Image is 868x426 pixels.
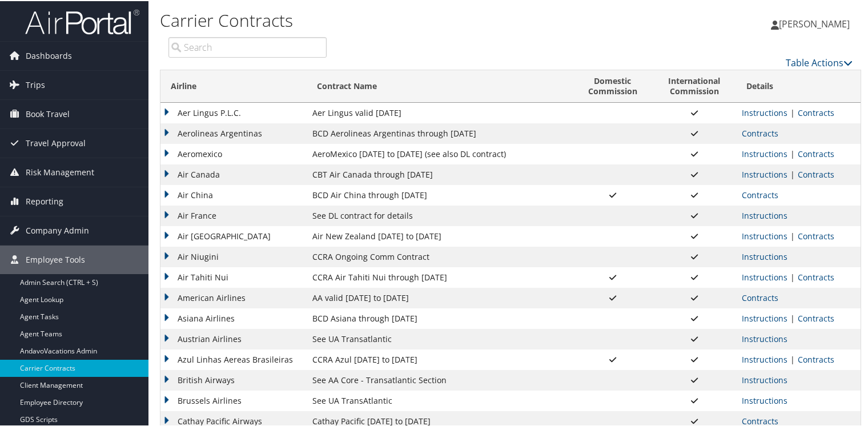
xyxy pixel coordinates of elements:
[307,102,574,122] td: Aer Lingus valid [DATE]
[160,328,307,348] td: Austrian Airlines
[307,69,574,102] th: Contract Name: activate to sort column ascending
[652,69,737,102] th: InternationalCommission: activate to sort column ascending
[742,271,787,282] a: View Ticketing Instructions
[787,312,798,323] span: |
[742,250,787,261] a: View Ticketing Instructions
[160,307,307,328] td: Asiana Airlines
[573,69,652,102] th: DomesticCommission: activate to sort column ascending
[798,271,834,282] a: View Contracts
[160,287,307,307] td: American Airlines
[160,69,307,102] th: Airline: activate to sort column descending
[160,348,307,369] td: Azul Linhas Aereas Brasileiras
[798,353,834,364] a: View Contracts
[26,41,72,69] span: Dashboards
[160,246,307,266] td: Air Niugini
[742,188,778,199] a: View Contracts
[771,6,861,40] a: [PERSON_NAME]
[307,163,574,184] td: CBT Air Canada through [DATE]
[742,312,787,323] a: View Ticketing Instructions
[307,348,574,369] td: CCRA Azul [DATE] to [DATE]
[26,128,86,156] span: Travel Approval
[307,122,574,143] td: BCD Aerolineas Argentinas through [DATE]
[160,7,628,31] h1: Carrier Contracts
[779,17,850,29] span: [PERSON_NAME]
[742,332,787,343] a: View Ticketing Instructions
[160,102,307,122] td: Aer Lingus P.L.C.
[787,230,798,240] span: |
[787,353,798,364] span: |
[307,328,574,348] td: See UA Transatlantic
[787,168,798,179] span: |
[26,186,63,215] span: Reporting
[160,204,307,225] td: Air France
[742,147,787,158] a: View Ticketing Instructions
[742,415,778,425] a: View Contracts
[26,157,94,186] span: Risk Management
[307,225,574,246] td: Air New Zealand [DATE] to [DATE]
[307,246,574,266] td: CCRA Ongoing Comm Contract
[742,168,787,179] a: View Ticketing Instructions
[26,99,70,127] span: Book Travel
[736,69,861,102] th: Details: activate to sort column ascending
[307,184,574,204] td: BCD Air China through [DATE]
[160,266,307,287] td: Air Tahiti Nui
[742,230,787,240] a: View Ticketing Instructions
[160,163,307,184] td: Air Canada
[798,230,834,240] a: View Contracts
[25,7,139,34] img: airportal-logo.png
[160,143,307,163] td: Aeromexico
[742,394,787,405] a: View Ticketing Instructions
[307,369,574,389] td: See AA Core - Transatlantic Section
[26,70,45,98] span: Trips
[160,369,307,389] td: British Airways
[798,106,834,117] a: View Contracts
[742,106,787,117] a: View Ticketing Instructions
[742,209,787,220] a: View Ticketing Instructions
[26,244,85,273] span: Employee Tools
[742,373,787,384] a: View Ticketing Instructions
[307,204,574,225] td: See DL contract for details
[307,389,574,410] td: See UA TransAtlantic
[798,168,834,179] a: View Contracts
[786,55,853,68] a: Table Actions
[160,184,307,204] td: Air China
[787,147,798,158] span: |
[787,106,798,117] span: |
[160,225,307,246] td: Air [GEOGRAPHIC_DATA]
[26,215,89,244] span: Company Admin
[742,353,787,364] a: View Ticketing Instructions
[168,36,327,57] input: Search
[160,389,307,410] td: Brussels Airlines
[160,122,307,143] td: Aerolineas Argentinas
[307,266,574,287] td: CCRA Air Tahiti Nui through [DATE]
[307,287,574,307] td: AA valid [DATE] to [DATE]
[798,147,834,158] a: View Contracts
[742,291,778,302] a: View Contracts
[742,127,778,138] a: View Contracts
[787,271,798,282] span: |
[307,143,574,163] td: AeroMexico [DATE] to [DATE] (see also DL contract)
[307,307,574,328] td: BCD Asiana through [DATE]
[798,312,834,323] a: View Contracts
